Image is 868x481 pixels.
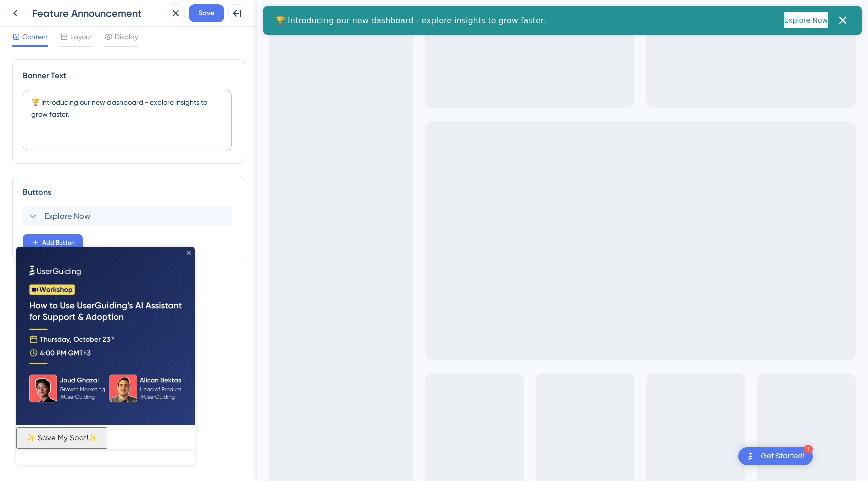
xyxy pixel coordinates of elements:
button: Add Button [23,234,83,251]
div: Open Get Started! checklist, remaining modules: 1 [738,447,813,465]
span: Display [115,31,138,43]
button: Explore Now [521,6,565,22]
span: Layout [70,31,92,43]
div: 1 [804,445,813,454]
div: Feature Announcement [32,6,163,20]
span: 🏆 Introducing our new dashboard - explore insights to grow faster. [12,10,283,19]
span: Explore Now [45,210,90,222]
div: Buttons [23,186,235,198]
div: Banner Text [23,70,235,82]
div: Close Preview [171,4,175,8]
img: launcher-image-alternative-text [744,450,756,462]
iframe: UserGuiding Banner [6,6,605,35]
button: Close banner [573,7,587,21]
span: Add Button [42,238,75,247]
span: Content [22,31,48,43]
div: Get Started! [761,451,805,462]
span: Save [198,7,214,19]
textarea: 🏆 Introducing our new dashboard - explore insights to grow faster. [23,90,232,151]
button: Save [189,4,224,22]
